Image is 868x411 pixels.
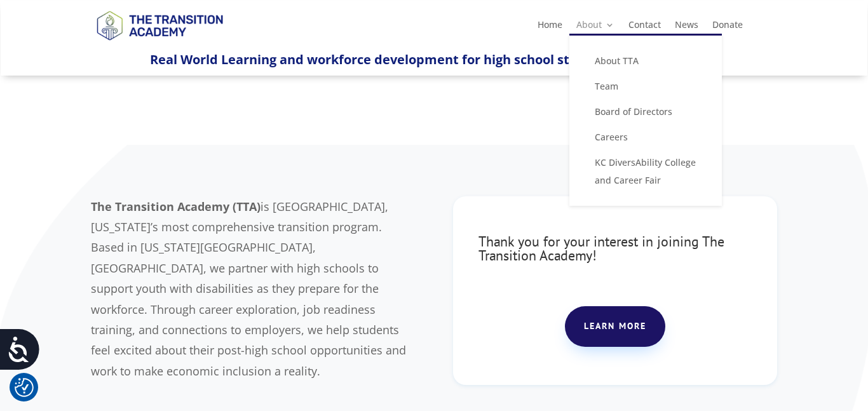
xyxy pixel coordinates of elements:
a: News [675,20,698,34]
a: About [576,20,614,34]
a: Logo-Noticias [91,38,228,50]
a: Board of Directors [582,99,709,125]
a: Contact [628,20,661,34]
a: Learn more [565,306,665,347]
a: Donate [712,20,743,34]
img: Revisit consent button [15,378,34,397]
span: Thank you for your interest in joining The Transition Academy! [478,232,724,264]
a: Home [538,20,562,34]
a: About TTA [582,48,709,74]
button: Cookie Settings [15,378,34,397]
span: is [GEOGRAPHIC_DATA], [US_STATE]’s most comprehensive transition program. Based in [US_STATE][GEO... [91,199,406,379]
span: Real World Learning and workforce development for high school students with disabilities [150,51,718,68]
img: TTA Brand_TTA Primary Logo_Horizontal_Light BG [91,3,228,48]
a: Team [582,74,709,99]
a: Careers [582,125,709,150]
a: KC DiversAbility College and Career Fair [582,150,709,193]
b: The Transition Academy (TTA) [91,199,261,214]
